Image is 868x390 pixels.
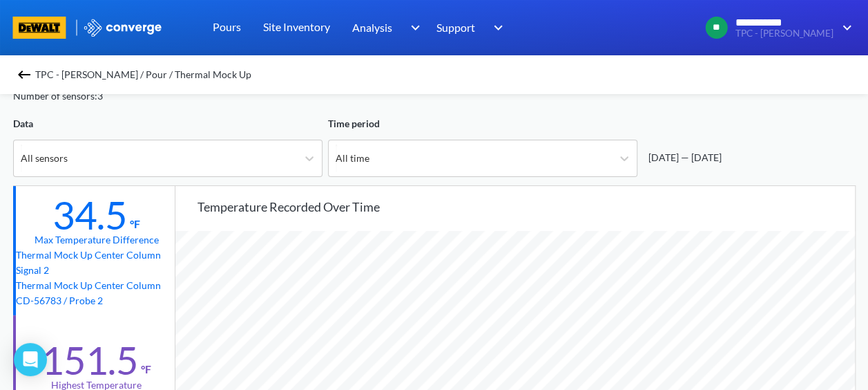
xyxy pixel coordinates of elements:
[16,248,177,278] p: Thermal Mock Up Center Column Signal 2
[328,116,637,131] div: Time period
[14,343,47,376] div: Open Intercom Messenger
[52,192,127,239] div: 34.5
[16,66,32,83] img: backspace.svg
[35,65,251,84] span: TPC - [PERSON_NAME] / Pour / Thermal Mock Up
[352,19,392,36] span: Analysis
[35,232,159,248] div: Max temperature difference
[436,19,475,36] span: Support
[833,19,856,36] img: downArrow.svg
[16,278,177,308] p: Thermal Mock Up Center Column CD-56783 / Probe 2
[485,19,507,36] img: downArrow.svg
[336,151,369,166] div: All time
[402,19,424,36] img: downArrow.svg
[735,28,833,39] span: TPC - [PERSON_NAME]
[21,151,68,166] div: All sensors
[83,19,163,37] img: logo_ewhite.svg
[41,337,138,384] div: 151.5
[13,116,322,131] div: Data
[643,150,722,165] div: [DATE] — [DATE]
[197,197,856,216] div: Temperature recorded over time
[13,17,66,39] img: branding logo
[13,17,83,39] a: branding logo
[13,89,103,104] div: Number of sensors: 3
